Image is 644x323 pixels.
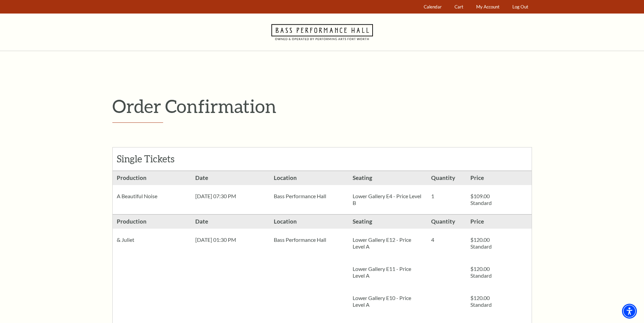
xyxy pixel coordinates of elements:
[274,236,326,243] span: Bass Performance Hall
[349,171,427,185] h3: Seating
[191,171,270,185] h3: Date
[353,236,423,250] p: Lower Gallery E12 - Price Level A
[270,215,348,229] h3: Location
[466,215,506,229] h3: Price
[113,185,191,207] div: A Beautiful Noise
[112,95,532,117] p: Order Confirmation
[470,295,492,308] span: $120.00 Standard
[427,171,466,185] h3: Quantity
[470,266,492,279] span: $120.00 Standard
[420,0,445,14] a: Calendar
[353,266,423,279] p: Lower Gallery E11 - Price Level A
[191,185,270,207] div: [DATE] 07:30 PM
[191,215,270,229] h3: Date
[431,193,462,200] p: 1
[451,0,466,14] a: Cart
[353,193,423,206] p: Lower Gallery E4 - Price Level B
[470,193,492,206] span: $109.00 Standard
[113,229,191,251] div: & Juliet
[349,215,427,229] h3: Seating
[113,215,191,229] h3: Production
[509,0,531,14] a: Log Out
[470,236,492,250] span: $120.00 Standard
[427,215,466,229] h3: Quantity
[424,4,442,9] span: Calendar
[191,229,270,251] div: [DATE] 01:30 PM
[431,236,462,243] p: 4
[454,4,463,9] span: Cart
[117,153,195,165] h2: Single Tickets
[274,193,326,199] span: Bass Performance Hall
[476,4,499,9] span: My Account
[353,295,423,308] p: Lower Gallery E10 - Price Level A
[270,171,348,185] h3: Location
[466,171,506,185] h3: Price
[622,304,637,319] div: Accessibility Menu
[113,171,191,185] h3: Production
[473,0,503,14] a: My Account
